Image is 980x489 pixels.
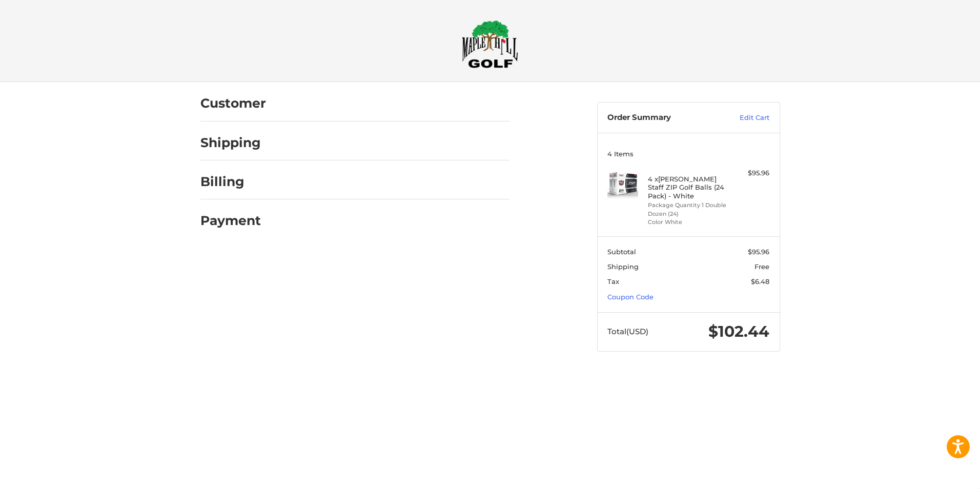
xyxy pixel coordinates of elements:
span: $6.48 [751,277,769,286]
h4: 4 x [PERSON_NAME] Staff ZIP Golf Balls (24 Pack) - White [648,175,726,200]
span: Free [754,262,769,271]
span: $102.44 [708,322,769,341]
span: Tax [607,277,619,286]
li: Color White [648,218,726,227]
h2: Shipping [200,135,261,151]
li: Package Quantity 1 Double Dozen (24) [648,201,726,218]
div: $95.96 [729,168,769,178]
img: Maple Hill Golf [462,20,518,68]
h2: Billing [200,174,260,190]
a: Edit Cart [718,113,769,123]
h3: 4 Items [607,150,769,158]
a: Coupon Code [607,293,654,301]
span: $95.96 [748,248,769,256]
span: Total (USD) [607,327,648,336]
h3: Order Summary [607,113,718,123]
span: Subtotal [607,248,636,256]
h2: Customer [200,95,266,111]
span: Shipping [607,262,639,271]
h2: Payment [200,213,261,229]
